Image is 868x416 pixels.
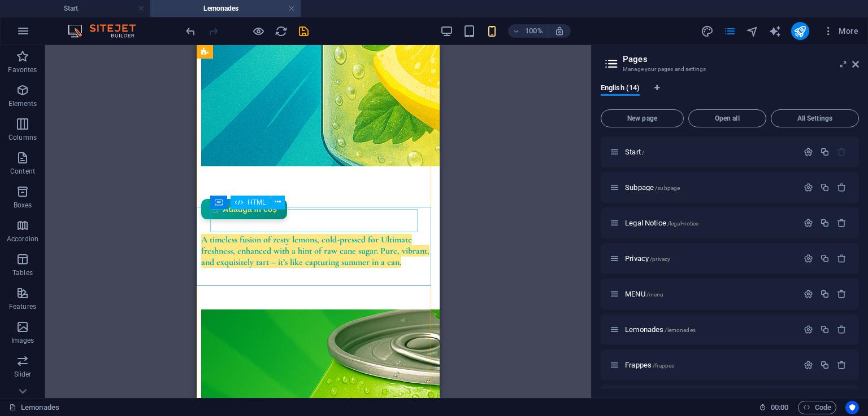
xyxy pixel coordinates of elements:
i: Design (Ctrl+Alt+Y) [701,25,714,38]
img: Editor Logo [65,24,150,38]
i: Reload page [275,25,288,38]
span: /legal-notice [667,220,699,227]
p: Content [10,167,35,176]
button: reload [274,24,288,38]
i: On resize automatically adjust zoom level to fit chosen device. [554,26,565,36]
span: Click to open page [625,361,674,369]
div: The startpage cannot be deleted [837,147,847,157]
div: Duplicate [820,218,830,228]
span: New page [606,115,679,122]
span: Click to open page [625,254,670,263]
span: : [779,403,780,411]
h6: 100% [525,24,543,38]
div: Remove [837,254,847,263]
div: Settings [804,183,813,192]
div: Settings [804,289,813,299]
p: Favorites [8,65,37,74]
p: Accordion [7,234,38,244]
h6: Session time [759,401,789,414]
i: Pages (Ctrl+Alt+S) [723,25,736,38]
button: pages [723,24,737,38]
div: Remove [837,360,847,370]
button: navigator [746,24,759,38]
div: Duplicate [820,147,830,157]
span: Click to open page [625,183,680,192]
div: Duplicate [820,325,830,334]
span: / [642,149,644,156]
span: Code [803,401,831,414]
div: Settings [804,254,813,263]
div: Settings [804,360,813,370]
div: Remove [837,183,847,192]
div: Frappes/frappes [622,361,798,369]
div: Language Tabs [601,83,859,105]
i: Navigator [746,25,759,38]
span: 00 00 [771,401,788,414]
p: Slider [14,370,32,379]
div: Lemonades/lemonades [622,326,798,333]
button: publish [791,22,809,40]
div: Privacy/privacy [622,255,798,262]
span: /subpage [655,185,680,191]
button: Usercentrics [845,401,859,414]
p: Boxes [14,201,32,210]
i: Publish [793,25,806,38]
div: Duplicate [820,289,830,299]
div: MENU/menu [622,290,798,298]
div: Settings [804,325,813,334]
p: Features [9,302,36,311]
div: Settings [804,218,813,228]
div: Subpage/subpage [622,184,798,191]
button: More [818,22,863,40]
button: save [297,24,310,38]
i: Save (Ctrl+S) [297,25,310,38]
h3: Manage your pages and settings [623,64,836,74]
span: /frappes [653,362,674,369]
h4: Lemonades [150,2,301,15]
i: Undo: Change HTML (Ctrl+Z) [184,25,197,38]
h2: Pages [623,54,859,64]
span: Click to open page [625,219,698,227]
span: More [823,25,858,37]
div: Remove [837,218,847,228]
p: Images [11,336,34,345]
button: undo [184,24,197,38]
i: AI Writer [769,25,782,38]
span: HTML [248,199,266,206]
button: Click here to leave preview mode and continue editing [251,24,265,38]
p: Elements [8,99,37,108]
span: All Settings [776,115,854,122]
div: Duplicate [820,254,830,263]
button: text_generator [769,24,782,38]
p: Tables [12,268,33,277]
button: Open all [688,109,766,127]
span: English (14) [601,81,640,97]
span: Click to open page [625,290,663,298]
span: Open all [693,115,761,122]
span: /privacy [650,256,670,262]
span: Click to open page [625,148,644,156]
div: Legal Notice/legal-notice [622,219,798,227]
span: Click to open page [625,325,696,334]
div: Settings [804,147,813,157]
a: Click to cancel selection. Double-click to open Pages [9,401,59,414]
button: 100% [508,24,548,38]
button: New page [601,109,684,127]
div: Remove [837,325,847,334]
button: design [701,24,714,38]
span: /menu [646,291,664,298]
p: Columns [8,133,37,142]
div: Remove [837,289,847,299]
div: Start/ [622,148,798,156]
div: Duplicate [820,360,830,370]
span: /lemonades [665,327,695,333]
div: Duplicate [820,183,830,192]
button: Code [798,401,836,414]
button: All Settings [771,109,859,127]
